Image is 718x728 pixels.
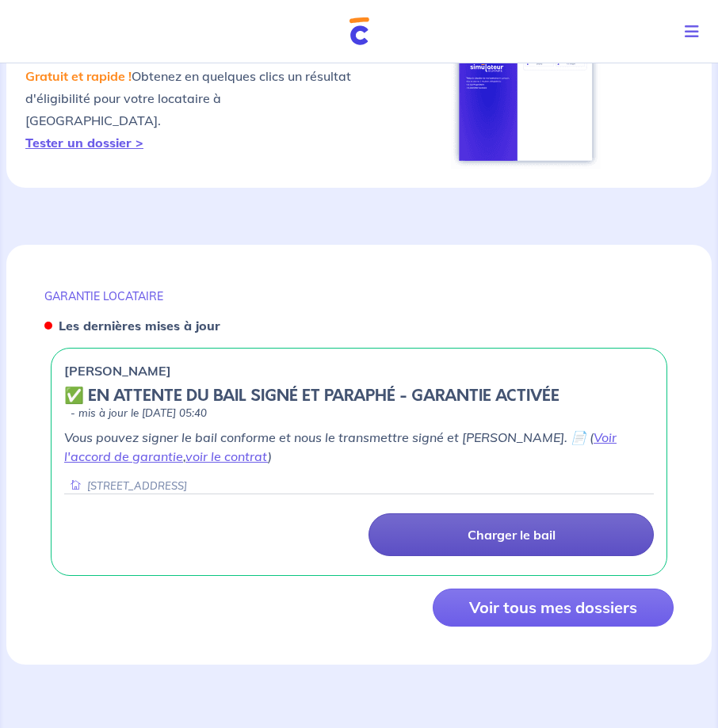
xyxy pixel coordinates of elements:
p: Charger le bail [468,527,556,543]
p: Obtenez en quelques clics un résultat d'éligibilité pour votre locataire à [GEOGRAPHIC_DATA]. [25,65,359,154]
div: state: CONTRACT-SIGNED, Context: FINISHED,IS-GL-CAUTION [64,387,654,421]
p: [PERSON_NAME] [64,361,171,380]
a: voir le contrat [185,448,268,464]
em: Vous pouvez signer le bail conforme et nous le transmettre signé et [PERSON_NAME]. 📄 ( , ) [64,429,617,464]
h5: ✅️️️ EN ATTENTE DU BAIL SIGNÉ ET PARAPHÉ - GARANTIE ACTIVÉE [64,387,560,406]
strong: Les dernières mises à jour [59,318,220,334]
a: Tester un dossier > [25,135,143,151]
a: Voir l'accord de garantie [64,429,617,464]
div: [STREET_ADDRESS] [64,478,187,494]
p: - mis à jour le [DATE] 05:40 [71,406,207,421]
a: Charger le bail [369,513,654,556]
img: Cautioneo [349,17,369,45]
em: Gratuit et rapide ! [25,68,132,84]
button: Voir tous mes dossiers [433,589,674,627]
button: Toggle navigation [672,11,718,52]
p: GARANTIE LOCATAIRE [44,289,674,303]
img: simulateur.png [451,29,601,169]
